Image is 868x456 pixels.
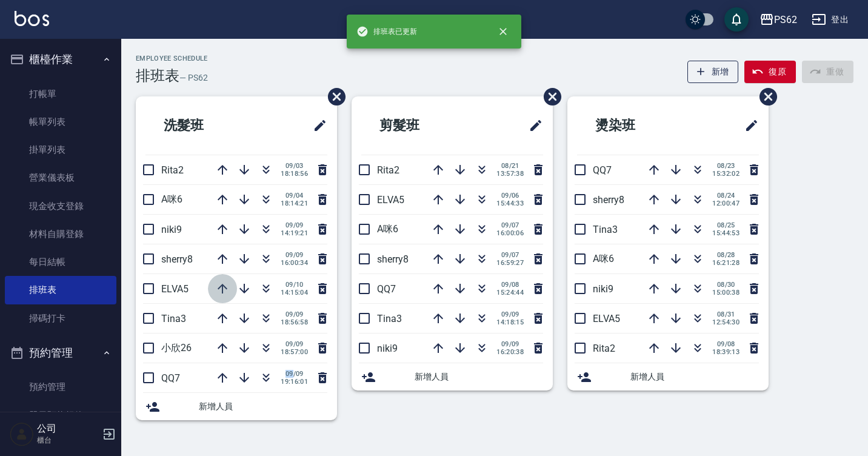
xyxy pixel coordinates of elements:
[281,259,308,267] span: 16:00:34
[377,253,409,265] span: sherry8
[496,281,524,289] span: 09/08
[281,318,308,326] span: 18:56:58
[352,363,553,391] div: 新增人員
[535,79,563,115] span: 刪除班表
[750,79,779,115] span: 刪除班表
[281,170,308,178] span: 18:18:56
[281,281,308,289] span: 09/10
[5,276,116,304] a: 排班表
[712,348,739,356] span: 18:39:13
[807,8,853,31] button: 登出
[5,80,116,108] a: 打帳單
[774,12,797,27] div: PS62
[5,164,116,192] a: 營業儀表板
[496,170,524,178] span: 13:57:38
[593,283,613,295] span: niki9
[37,423,99,435] h5: 公司
[5,373,116,401] a: 預約管理
[356,25,417,38] span: 排班表已更新
[5,220,116,248] a: 材料自購登錄
[712,340,739,348] span: 09/08
[744,61,796,83] button: 復原
[593,194,624,206] span: sherry8
[712,310,739,318] span: 08/31
[281,310,308,318] span: 09/09
[281,221,308,229] span: 09/09
[496,192,524,199] span: 09/06
[281,251,308,259] span: 09/09
[496,221,524,229] span: 09/07
[377,223,398,235] span: A咪6
[593,224,618,235] span: Tina3
[712,281,739,289] span: 08/30
[593,313,620,324] span: ELVA5
[490,18,516,45] button: close
[281,289,308,297] span: 14:15:04
[161,224,182,235] span: niki9
[755,7,802,32] button: PS62
[521,111,543,140] span: 修改班表的標題
[712,251,739,259] span: 08/28
[712,199,739,207] span: 12:00:47
[161,372,180,384] span: QQ7
[15,11,49,26] img: Logo
[593,164,612,176] span: QQ7
[145,104,264,147] h2: 洗髮班
[161,193,182,205] span: A咪6
[136,67,179,84] h3: 排班表
[496,162,524,170] span: 08/21
[577,104,695,147] h2: 燙染班
[737,111,759,140] span: 修改班表的標題
[377,194,404,206] span: ELVA5
[712,229,739,237] span: 15:44:53
[687,61,739,83] button: 新增
[377,283,396,295] span: QQ7
[496,318,524,326] span: 14:18:15
[37,435,99,446] p: 櫃台
[593,253,614,264] span: A咪6
[712,259,739,267] span: 16:21:28
[712,192,739,199] span: 08/24
[496,229,524,237] span: 16:00:06
[281,348,308,356] span: 18:57:00
[161,283,189,295] span: ELVA5
[5,304,116,332] a: 掃碼打卡
[415,370,543,383] span: 新增人員
[712,221,739,229] span: 08/25
[724,7,749,32] button: save
[136,393,337,420] div: 新增人員
[281,370,308,378] span: 09/09
[281,229,308,237] span: 14:19:21
[281,340,308,348] span: 09/09
[281,162,308,170] span: 09/03
[593,343,615,354] span: Rita2
[5,192,116,220] a: 現金收支登錄
[161,313,186,324] span: Tina3
[281,378,308,386] span: 19:16:01
[496,251,524,259] span: 09/07
[281,192,308,199] span: 09/04
[10,422,34,446] img: Person
[361,104,479,147] h2: 剪髮班
[5,136,116,164] a: 掛單列表
[281,199,308,207] span: 18:14:21
[496,289,524,297] span: 15:24:44
[377,343,398,354] span: niki9
[5,337,116,369] button: 預約管理
[496,340,524,348] span: 09/09
[630,370,759,383] span: 新增人員
[161,342,192,354] span: 小欣26
[712,289,739,297] span: 15:00:38
[5,44,116,75] button: 櫃檯作業
[496,259,524,267] span: 16:59:27
[567,363,769,391] div: 新增人員
[377,313,402,324] span: Tina3
[179,72,208,84] h6: — PS62
[377,164,399,176] span: Rita2
[161,164,184,176] span: Rita2
[319,79,347,115] span: 刪除班表
[5,108,116,136] a: 帳單列表
[496,199,524,207] span: 15:44:33
[5,401,116,429] a: 單日預約紀錄
[712,162,739,170] span: 08/23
